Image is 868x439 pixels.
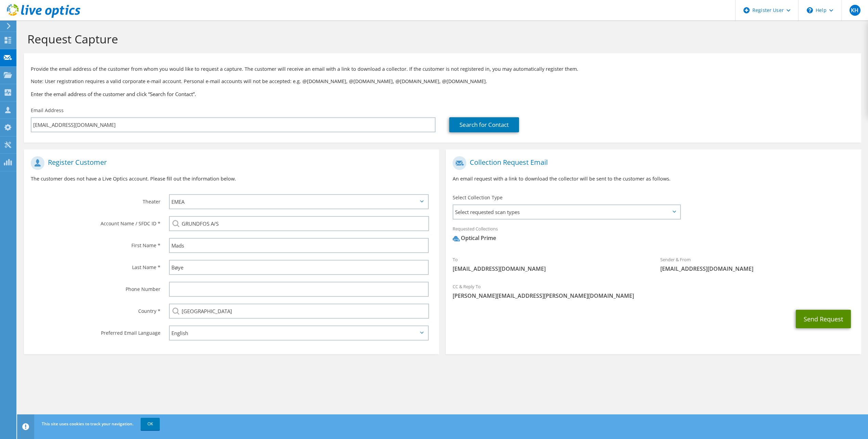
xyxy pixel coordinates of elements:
[453,292,854,300] span: [PERSON_NAME][EMAIL_ADDRESS][PERSON_NAME][DOMAIN_NAME]
[31,325,160,336] label: Preferred Email Language
[850,5,860,16] span: KH
[31,65,854,73] p: Provide the email address of the customer from whom you would like to request a capture. The cust...
[31,175,432,183] p: The customer does not have a Live Optics account. Please fill out the information below.
[807,7,813,13] svg: \n
[796,310,851,328] button: Send Request
[446,252,653,276] div: To
[446,222,861,249] div: Requested Collections
[453,205,679,219] span: Select requested scan types
[660,265,854,272] span: [EMAIL_ADDRESS][DOMAIN_NAME]
[31,90,854,98] h3: Enter the email address of the customer and click “Search for Contact”.
[42,421,133,427] span: This site uses cookies to track your navigation.
[453,265,647,272] span: [EMAIL_ADDRESS][DOMAIN_NAME]
[31,156,429,170] h1: Register Customer
[453,175,854,183] p: An email request with a link to download the collector will be sent to the customer as follows.
[31,107,64,114] label: Email Address
[453,234,496,242] div: Optical Prime
[31,216,160,227] label: Account Name / SFDC ID *
[31,304,160,315] label: Country *
[453,156,851,170] h1: Collection Request Email
[653,252,861,276] div: Sender & From
[31,78,854,85] p: Note: User registration requires a valid corporate e-mail account. Personal e-mail accounts will ...
[446,279,861,303] div: CC & Reply To
[141,418,160,430] a: OK
[453,194,503,201] label: Select Collection Type
[31,194,160,205] label: Theater
[31,282,160,293] label: Phone Number
[31,260,160,271] label: Last Name *
[27,32,854,46] h1: Request Capture
[31,238,160,249] label: First Name *
[449,117,519,132] a: Search for Contact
